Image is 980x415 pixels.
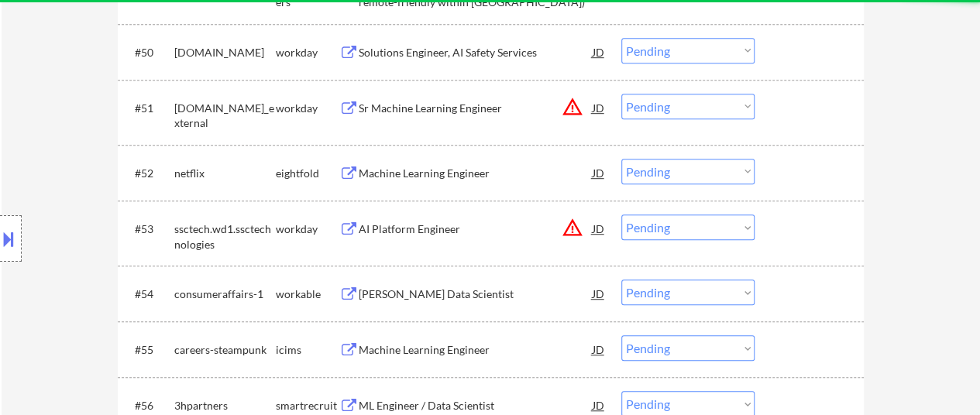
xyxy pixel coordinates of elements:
[276,221,339,237] div: workday
[562,96,583,118] button: warning_amber
[359,286,593,302] div: [PERSON_NAME] Data Scientist
[591,214,607,242] div: JD
[562,217,583,238] button: warning_amber
[276,166,339,181] div: eightfold
[359,101,593,116] div: Sr Machine Learning Engineer
[276,45,339,60] div: workday
[359,221,593,237] div: AI Platform Engineer
[174,398,276,413] div: 3hpartners
[359,342,593,358] div: Machine Learning Engineer
[359,398,593,413] div: ML Engineer / Data Scientist
[276,342,339,358] div: icims
[359,45,593,60] div: Solutions Engineer, AI Safety Services
[359,166,593,181] div: Machine Learning Engineer
[591,94,607,122] div: JD
[174,45,276,60] div: [DOMAIN_NAME]
[591,38,607,66] div: JD
[591,335,607,363] div: JD
[135,398,162,413] div: #56
[591,159,607,187] div: JD
[591,280,607,307] div: JD
[135,45,162,60] div: #50
[276,286,339,302] div: workable
[276,101,339,116] div: workday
